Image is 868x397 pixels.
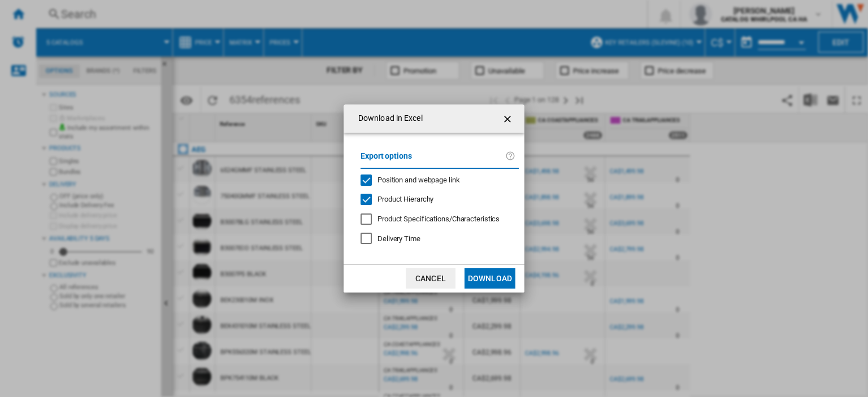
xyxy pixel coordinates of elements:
button: getI18NText('BUTTONS.CLOSE_DIALOG') [497,107,520,130]
md-checkbox: Product Hierarchy [361,194,510,205]
md-checkbox: Delivery Time [361,233,519,244]
div: Only applies to Category View [377,214,500,224]
span: Product Hierarchy [377,195,433,203]
button: Cancel [406,268,455,289]
md-checkbox: Position and webpage link [361,174,510,185]
ng-md-icon: getI18NText('BUTTONS.CLOSE_DIALOG') [502,112,515,126]
span: Product Specifications/Characteristics [377,215,500,223]
span: Position and webpage link [377,176,460,184]
button: Download [465,268,515,289]
span: Delivery Time [377,234,420,243]
label: Export options [361,150,505,171]
h4: Download in Excel [353,113,423,124]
